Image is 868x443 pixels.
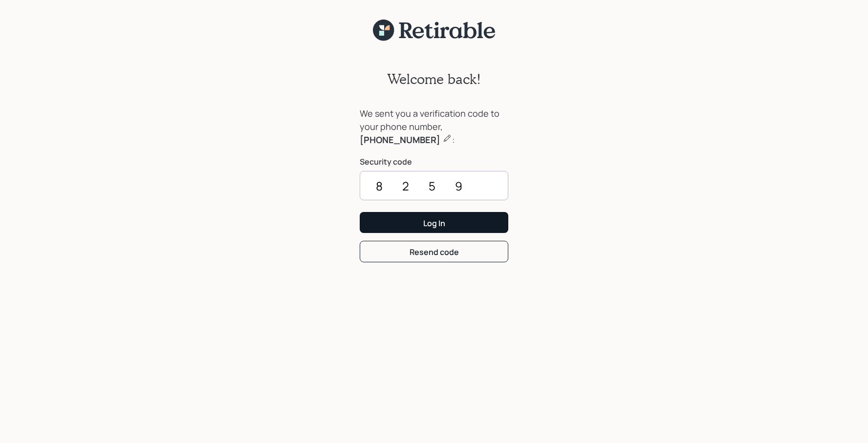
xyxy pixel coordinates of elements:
label: Security code [360,156,508,167]
h2: Welcome back! [387,71,481,87]
div: Log In [423,218,445,229]
div: Resend code [410,247,459,257]
button: Resend code [360,241,508,262]
div: We sent you a verification code to your phone number, : [360,107,508,147]
button: Log In [360,212,508,233]
input: •••• [360,171,508,200]
b: [PHONE_NUMBER] [360,134,440,146]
